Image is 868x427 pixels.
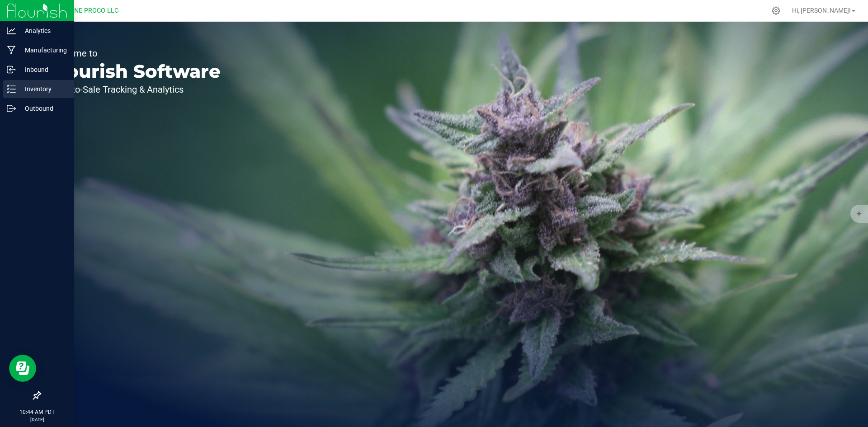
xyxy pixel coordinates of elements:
p: Inbound [16,64,70,75]
p: Manufacturing [16,45,70,56]
inline-svg: Analytics [7,26,16,35]
p: 10:44 AM PDT [4,408,70,416]
p: Analytics [16,25,70,36]
p: Inventory [16,84,70,94]
p: Flourish Software [49,62,221,80]
inline-svg: Inventory [7,84,16,94]
span: DUNE PROCO LLC [66,7,118,14]
p: Welcome to [49,49,221,58]
inline-svg: Inbound [7,65,16,74]
p: [DATE] [4,416,70,423]
p: Outbound [16,103,70,114]
span: Hi, [PERSON_NAME]! [792,7,851,14]
inline-svg: Outbound [7,104,16,113]
p: Seed-to-Sale Tracking & Analytics [49,85,221,94]
iframe: Resource center [9,355,36,382]
inline-svg: Manufacturing [7,46,16,55]
div: Manage settings [770,6,782,15]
